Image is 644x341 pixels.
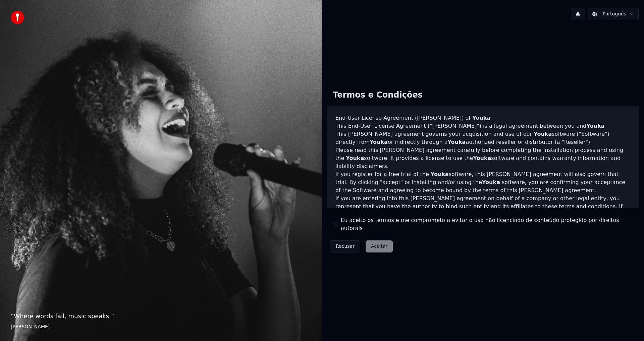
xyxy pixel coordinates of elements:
[335,194,631,227] p: If you are entering into this [PERSON_NAME] agreement on behalf of a company or other legal entit...
[370,139,388,145] span: Youka
[473,155,491,161] span: Youka
[335,146,631,170] p: Please read this [PERSON_NAME] agreement carefully before completing the installation process and...
[330,240,360,252] button: Recusar
[447,139,466,145] span: Youka
[335,170,631,194] p: If you register for a free trial of the software, this [PERSON_NAME] agreement will also govern t...
[327,84,428,106] div: Termos e Condições
[482,179,500,185] span: Youka
[11,311,311,321] p: “ Where words fail, music speaks. ”
[341,216,633,232] label: Eu aceito os termos e me comprometo a evitar o uso não licenciado de conteúdo protegido por direi...
[586,123,604,129] span: Youka
[335,130,631,146] p: This [PERSON_NAME] agreement governs your acquisition and use of our software ("Software") direct...
[11,11,24,24] img: youka
[534,131,552,137] span: Youka
[472,115,490,121] span: Youka
[335,122,631,130] p: This End-User License Agreement ("[PERSON_NAME]") is a legal agreement between you and
[335,114,631,122] h3: End-User License Agreement ([PERSON_NAME]) of
[346,155,364,161] span: Youka
[11,324,311,330] footer: [PERSON_NAME]
[431,171,449,177] span: Youka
